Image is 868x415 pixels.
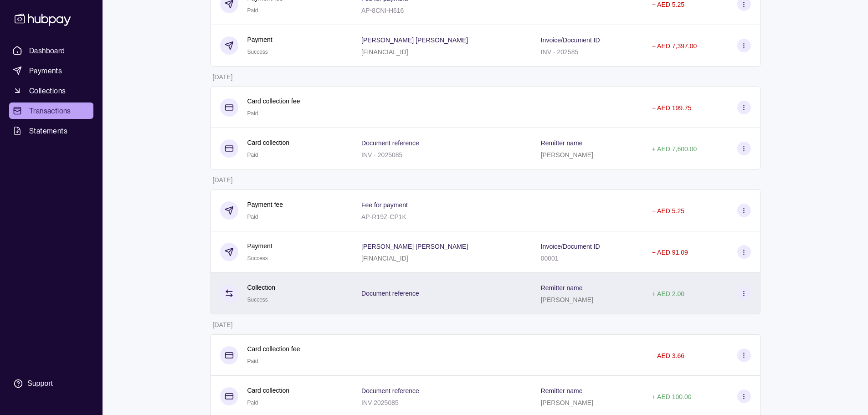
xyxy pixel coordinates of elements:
[541,151,593,159] p: [PERSON_NAME]
[247,49,268,55] span: Success
[9,374,93,393] a: Support
[29,45,65,56] span: Dashboard
[247,7,258,14] span: Paid
[247,385,290,395] p: Card collection
[652,393,692,400] p: + AED 100.00
[652,249,688,256] p: − AED 91.09
[213,73,233,81] p: [DATE]
[9,82,93,99] a: Collections
[247,241,272,251] p: Payment
[541,139,583,147] p: Remitter name
[9,102,93,119] a: Transactions
[213,176,233,184] p: [DATE]
[652,145,697,153] p: + AED 7,600.00
[247,110,258,117] span: Paid
[361,399,399,406] p: INV-2025085
[541,399,593,406] p: [PERSON_NAME]
[541,387,583,395] p: Remitter name
[9,42,93,59] a: Dashboard
[247,282,275,292] p: Collection
[247,35,272,45] p: Payment
[247,152,258,158] span: Paid
[29,65,62,76] span: Payments
[247,200,283,210] p: Payment fee
[247,358,258,364] span: Paid
[541,284,583,292] p: Remitter name
[247,138,290,148] p: Card collection
[27,379,53,389] div: Support
[247,96,300,106] p: Card collection fee
[361,36,468,44] p: [PERSON_NAME] [PERSON_NAME]
[361,7,404,14] p: AP-8CNI-H616
[361,255,408,262] p: [FINANCIAL_ID]
[361,151,402,159] p: INV - 2025085
[247,400,258,406] span: Paid
[541,255,559,262] p: 00001
[247,214,258,220] span: Paid
[361,213,406,220] p: AP-R19Z-CP1K
[361,201,408,209] p: Fee for payment
[247,344,300,354] p: Card collection fee
[361,48,408,56] p: [FINANCIAL_ID]
[541,243,600,250] p: Invoice/Document ID
[29,85,66,96] span: Collections
[541,48,579,56] p: INV - 202585
[9,123,93,139] a: Statements
[652,42,697,50] p: − AED 7,397.00
[361,243,468,250] p: [PERSON_NAME] [PERSON_NAME]
[247,255,268,261] span: Success
[247,297,268,303] span: Success
[29,125,67,136] span: Statements
[213,321,233,328] p: [DATE]
[652,1,684,8] p: − AED 5.25
[541,296,593,303] p: [PERSON_NAME]
[29,105,71,116] span: Transactions
[652,207,684,215] p: − AED 5.25
[9,62,93,79] a: Payments
[361,387,419,395] p: Document reference
[652,104,692,112] p: − AED 199.75
[652,290,684,297] p: + AED 2.00
[361,139,419,147] p: Document reference
[541,36,600,44] p: Invoice/Document ID
[361,290,419,297] p: Document reference
[652,352,684,359] p: − AED 3.66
